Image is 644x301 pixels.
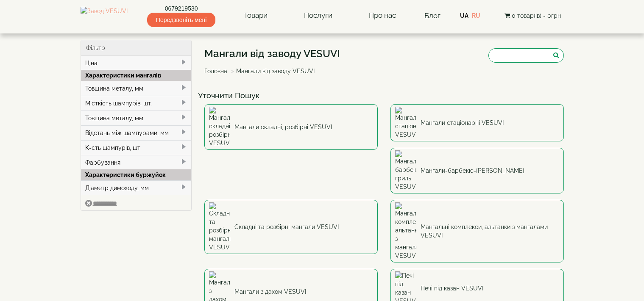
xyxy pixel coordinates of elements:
a: UA [460,12,468,19]
a: Складні та розбірні мангали VESUVI Складні та розбірні мангали VESUVI [204,200,378,254]
img: Мангали стаціонарні VESUVI [395,107,416,139]
div: Фільтр [81,40,192,56]
a: 0679219530 [147,4,215,13]
div: Діаметр димоходу, мм [81,180,192,195]
button: 0 товар(ів) - 0грн [502,11,563,20]
h4: Уточнити Пошук [198,91,570,100]
img: Складні та розбірні мангали VESUVI [209,202,230,251]
div: Відстань між шампурами, мм [81,125,192,140]
img: Мангали-барбекю-гриль VESUVI [395,150,416,191]
div: Місткість шампурів, шт. [81,96,192,110]
a: Головна [204,68,227,75]
div: Характеристики буржуйок [81,169,192,180]
h1: Мангали від заводу VESUVI [204,48,340,59]
img: Мангальні комплекси, альтанки з мангалами VESUVI [395,202,416,260]
div: Товщина металу, мм [81,110,192,125]
a: Мангали стаціонарні VESUVI Мангали стаціонарні VESUVI [390,104,564,141]
img: Завод VESUVI [81,7,128,25]
a: RU [472,12,480,19]
div: Ціна [81,56,192,70]
a: Блог [424,11,440,20]
div: Фарбування [81,155,192,170]
div: К-сть шампурів, шт [81,140,192,155]
a: Товари [235,6,276,25]
a: Про нас [360,6,404,25]
a: Мангали складні, розбірні VESUVI Мангали складні, розбірні VESUVI [204,104,378,150]
img: Мангали складні, розбірні VESUVI [209,107,230,147]
span: Передзвоніть мені [147,13,215,27]
a: Мангальні комплекси, альтанки з мангалами VESUVI Мангальні комплекси, альтанки з мангалами VESUVI [390,200,564,262]
li: Мангали від заводу VESUVI [229,67,315,75]
span: 0 товар(ів) - 0грн [512,12,561,19]
a: Мангали-барбекю-гриль VESUVI Мангали-барбекю-[PERSON_NAME] [390,148,564,193]
a: Послуги [296,6,341,25]
div: Товщина металу, мм [81,81,192,96]
div: Характеристики мангалів [81,70,192,81]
